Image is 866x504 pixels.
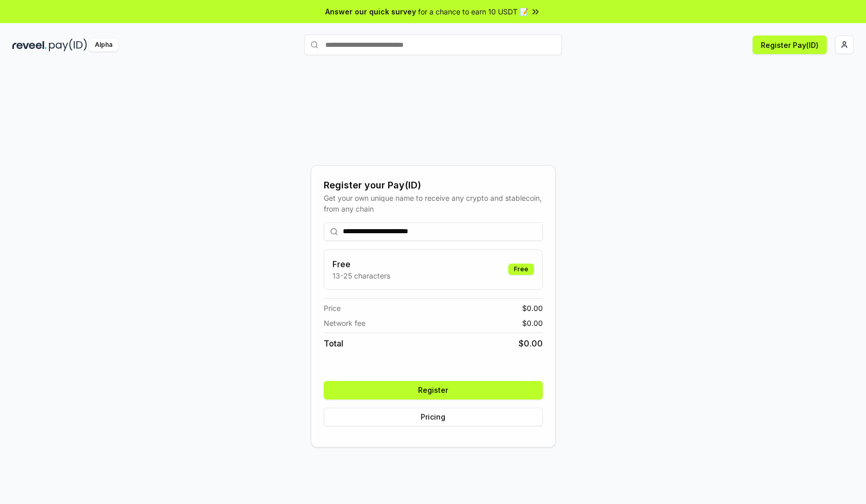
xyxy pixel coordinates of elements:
span: $ 0.00 [522,318,543,328]
h3: Free [332,258,390,270]
button: Pricing [324,408,543,426]
div: Free [508,264,534,275]
span: for a chance to earn 10 USDT 📝 [418,6,528,17]
span: $ 0.00 [519,337,543,350]
button: Register [324,381,543,399]
img: pay_id [49,39,87,51]
span: $ 0.00 [522,303,543,314]
img: reveel_dark [12,39,47,51]
div: Get your own unique name to receive any crypto and stablecoin, from any chain [324,193,543,214]
div: Register your Pay(ID) [324,178,543,193]
span: Answer our quick survey [325,6,416,17]
p: 13-25 characters [332,270,390,281]
span: Total [324,337,343,350]
span: Network fee [324,318,365,328]
div: Alpha [89,39,118,51]
button: Register Pay(ID) [753,36,827,54]
span: Price [324,303,341,314]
